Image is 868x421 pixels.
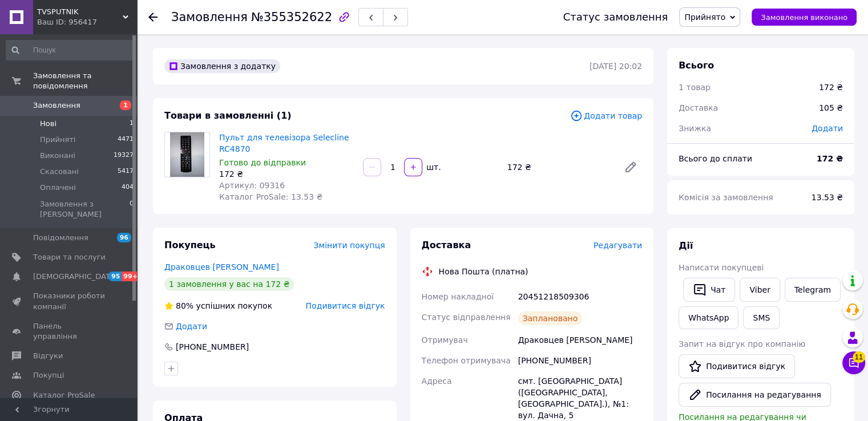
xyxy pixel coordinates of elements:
[40,183,76,193] span: Оплачені
[170,132,204,177] img: Пульт для телевізора Selecline RC4870
[422,335,468,345] span: Отримувач
[33,252,106,262] span: Товари та послуги
[219,133,349,153] a: Пульт для телевізора Selecline RC4870
[33,390,95,400] span: Каталог ProSale
[516,286,644,307] div: 20451218509306
[130,199,134,220] span: 0
[422,356,511,365] span: Телефон отримувача
[114,151,134,161] span: 19327
[33,321,106,342] span: Панель управління
[518,311,583,325] div: Заплановано
[33,291,106,311] span: Показники роботи компанії
[251,10,332,24] span: №355352622
[842,351,865,374] button: Чат з покупцем11
[761,13,847,22] span: Замовлення виконано
[40,151,75,161] span: Виконані
[117,233,131,242] span: 96
[436,266,531,277] div: Нова Пошта (платна)
[422,313,511,322] span: Статус відправлення
[679,124,711,133] span: Знижка
[175,341,250,353] div: [PHONE_NUMBER]
[171,10,248,24] span: Замовлення
[164,262,279,272] a: Драковцев [PERSON_NAME]
[570,110,642,122] span: Додати товар
[40,135,75,145] span: Прийняті
[817,154,843,163] b: 172 ₴
[679,383,831,407] button: Посилання на редагування
[422,292,494,301] span: Номер накладної
[40,167,79,177] span: Скасовані
[148,11,158,23] div: Повернутися назад
[752,9,857,26] button: Замовлення виконано
[819,82,843,93] div: 172 ₴
[563,11,668,23] div: Статус замовлення
[164,240,216,250] span: Покупець
[683,278,735,302] button: Чат
[37,7,123,17] span: TVSPUTNIK
[33,351,63,361] span: Відгуки
[40,199,130,220] span: Замовлення з [PERSON_NAME]
[422,377,452,386] span: Адреса
[516,330,644,350] div: Драковцев [PERSON_NAME]
[164,110,292,121] span: Товари в замовленні (1)
[108,272,122,281] span: 95
[118,135,134,145] span: 4471
[120,100,131,110] span: 1
[164,277,294,291] div: 1 замовлення у вас на 172 ₴
[679,83,710,92] span: 1 товар
[33,100,80,111] span: Замовлення
[219,158,306,167] span: Готово до відправки
[164,300,272,311] div: успішних покупок
[219,181,285,190] span: Артикул: 09316
[812,95,850,120] div: 105 ₴
[314,241,385,250] span: Змінити покупця
[176,322,207,331] span: Додати
[122,272,140,281] span: 99+
[812,193,843,202] span: 13.53 ₴
[679,354,795,378] a: Подивитися відгук
[853,351,865,363] span: 11
[684,13,725,22] span: Прийнято
[33,370,64,380] span: Покупці
[812,124,843,133] span: Додати
[122,183,134,193] span: 404
[619,156,642,179] a: Редагувати
[679,339,805,349] span: Запит на відгук про компанію
[785,278,841,302] a: Telegram
[40,119,56,129] span: Нові
[6,40,135,60] input: Пошук
[743,306,780,329] button: SMS
[219,192,322,201] span: Каталог ProSale: 13.53 ₴
[118,167,134,177] span: 5417
[176,301,193,310] span: 80%
[423,161,442,173] div: шт.
[503,159,615,175] div: 172 ₴
[37,17,137,27] div: Ваш ID: 956417
[33,71,137,91] span: Замовлення та повідомлення
[516,350,644,371] div: [PHONE_NUMBER]
[679,154,752,163] span: Всього до сплати
[590,62,642,71] time: [DATE] 20:02
[219,168,354,180] div: 172 ₴
[679,60,714,71] span: Всього
[33,272,118,282] span: [DEMOGRAPHIC_DATA]
[594,241,642,250] span: Редагувати
[679,263,764,272] span: Написати покупцеві
[130,119,134,129] span: 1
[679,193,773,202] span: Комісія за замовлення
[679,240,693,251] span: Дії
[740,278,780,302] a: Viber
[306,301,385,310] span: Подивитися відгук
[679,103,718,112] span: Доставка
[33,233,88,243] span: Повідомлення
[164,59,280,73] div: Замовлення з додатку
[422,240,471,250] span: Доставка
[679,306,738,329] a: WhatsApp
